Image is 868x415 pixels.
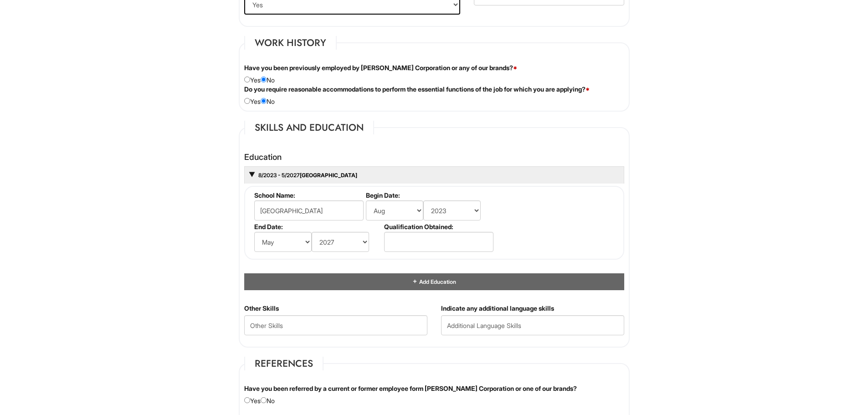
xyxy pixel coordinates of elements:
input: Other Skills [244,315,427,335]
a: Add Education [412,278,456,285]
label: Have you been referred by a current or former employee form [PERSON_NAME] Corporation or one of o... [244,384,577,393]
label: Begin Date: [366,191,492,199]
span: Add Education [418,278,456,285]
div: Yes No [237,85,631,106]
h4: Education [244,153,624,162]
label: Do you require reasonable accommodations to perform the essential functions of the job for which ... [244,85,590,94]
label: Other Skills [244,304,279,313]
div: Yes No [237,63,631,85]
legend: Work History [244,36,337,50]
div: Yes No [237,384,631,405]
legend: Skills and Education [244,121,374,134]
input: Additional Language Skills [441,315,624,335]
legend: References [244,357,324,370]
label: Qualification Obtained: [384,223,492,231]
a: 8/2023 - 5/2027[GEOGRAPHIC_DATA] [257,172,357,179]
label: Have you been previously employed by [PERSON_NAME] Corporation or any of our brands? [244,63,517,72]
label: School Name: [254,191,362,199]
label: Indicate any additional language skills [441,304,554,313]
span: 8/2023 - 5/2027 [257,172,300,179]
label: End Date: [254,223,380,231]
